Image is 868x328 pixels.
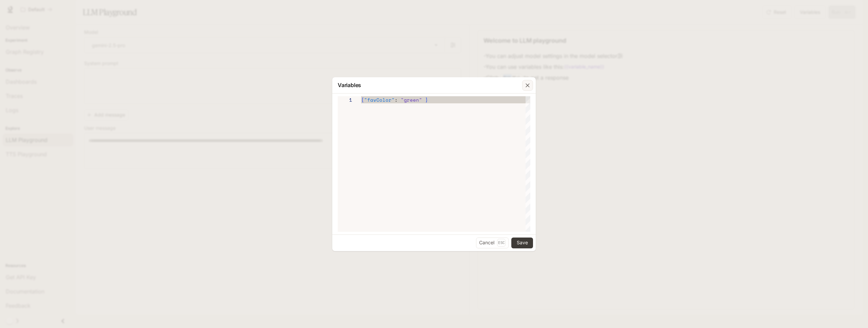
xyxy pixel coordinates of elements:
button: Save [511,238,533,248]
span: : [395,96,398,103]
div: 1 [338,96,352,103]
button: CancelEsc [476,238,509,248]
span: "favColor" [364,96,395,103]
span: "green" [401,96,422,103]
p: Variables [338,81,361,89]
span: { [361,96,364,103]
p: Esc [497,239,506,246]
span: } [425,96,428,103]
